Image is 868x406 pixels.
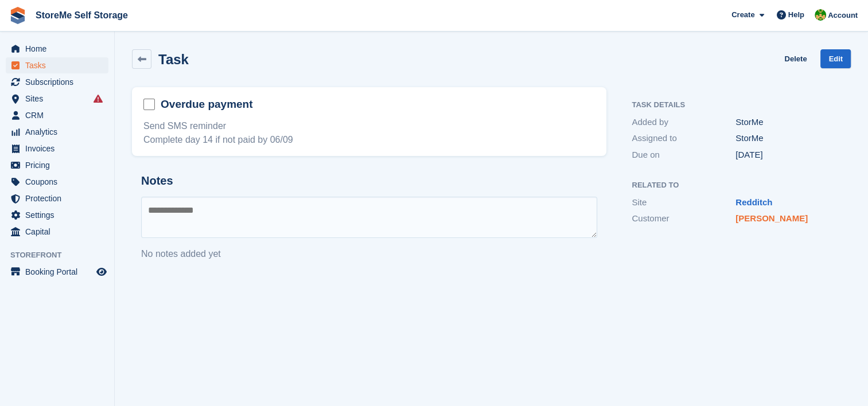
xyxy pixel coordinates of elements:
[788,9,804,21] span: Help
[731,9,754,21] span: Create
[632,149,735,162] div: Due on
[6,41,108,57] a: menu
[25,190,94,206] span: Protection
[25,124,94,140] span: Analytics
[6,224,108,240] a: menu
[815,9,826,21] img: StorMe
[6,264,108,280] a: menu
[6,57,108,73] a: menu
[25,74,94,90] span: Subscriptions
[143,119,595,147] div: Send SMS reminder Complete day 14 if not paid by 06/09
[25,107,94,123] span: CRM
[158,52,189,67] h2: Task
[25,57,94,73] span: Tasks
[95,265,108,279] a: Preview store
[25,264,94,280] span: Booking Portal
[6,91,108,107] a: menu
[141,174,597,188] h2: Notes
[6,140,108,157] a: menu
[25,207,94,223] span: Settings
[10,249,114,261] span: Storefront
[828,10,858,21] span: Account
[735,116,839,129] div: StorMe
[6,74,108,90] a: menu
[6,124,108,140] a: menu
[94,94,103,103] i: Smart entry sync failures have occurred
[632,116,735,129] div: Added by
[31,6,133,25] a: StoreMe Self Storage
[784,49,807,68] a: Delete
[6,190,108,206] a: menu
[632,132,735,145] div: Assigned to
[25,41,94,57] span: Home
[161,97,253,112] h2: Overdue payment
[735,132,839,145] div: StorMe
[735,213,808,223] a: [PERSON_NAME]
[735,149,839,162] div: [DATE]
[25,157,94,173] span: Pricing
[25,224,94,240] span: Capital
[632,196,735,209] div: Site
[141,249,221,259] span: No notes added yet
[9,7,26,24] img: stora-icon-8386f47178a22dfd0bd8f6a31ec36ba5ce8667c1dd55bd0f319d3a0aa187defe.svg
[820,49,851,68] a: Edit
[632,181,839,190] h2: Related to
[25,91,94,107] span: Sites
[632,212,735,225] div: Customer
[735,197,772,207] a: Redditch
[6,157,108,173] a: menu
[6,107,108,123] a: menu
[6,207,108,223] a: menu
[25,140,94,157] span: Invoices
[25,174,94,190] span: Coupons
[6,174,108,190] a: menu
[632,101,839,110] h2: Task Details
